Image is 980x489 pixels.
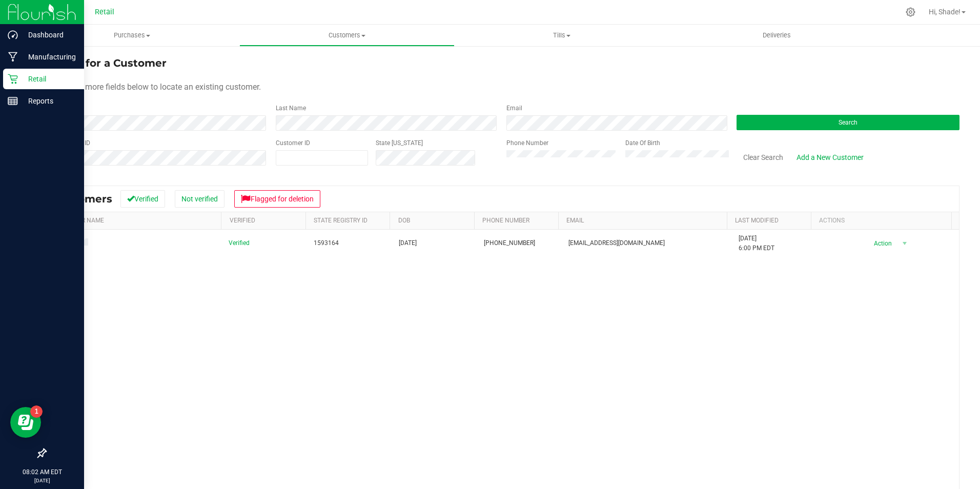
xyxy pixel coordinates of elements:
[230,217,255,224] a: Verified
[18,95,79,107] p: Reports
[45,82,261,92] span: Use one or more fields below to locate an existing customer.
[175,190,224,208] button: Not verified
[899,236,911,251] span: select
[95,8,114,16] span: Retail
[669,25,884,46] a: Deliveries
[455,31,669,40] span: Tills
[839,119,857,126] span: Search
[737,115,959,130] button: Search
[749,31,805,40] span: Deliveries
[45,57,167,69] span: Search for a Customer
[399,238,417,248] span: [DATE]
[484,238,535,248] span: [PHONE_NUMBER]
[240,31,454,40] span: Customers
[8,74,18,84] inline-svg: Retail
[568,238,665,248] span: [EMAIL_ADDRESS][DOMAIN_NAME]
[8,52,18,62] inline-svg: Manufacturing
[229,238,250,248] span: Verified
[239,25,454,46] a: Customers
[790,149,870,166] a: Add a New Customer
[18,73,79,85] p: Retail
[566,217,584,224] a: Email
[737,149,790,166] button: Clear Search
[276,104,306,113] label: Last Name
[25,31,239,40] span: Purchases
[739,234,774,253] span: [DATE] 6:00 PM EDT
[625,138,660,148] label: Date Of Birth
[819,217,947,224] div: Actions
[314,238,339,248] span: 1593164
[234,190,320,208] button: Flagged for deletion
[929,8,961,16] span: Hi, Shade!
[18,51,79,63] p: Manufacturing
[865,236,899,251] span: Action
[8,96,18,106] inline-svg: Reports
[398,217,410,224] a: DOB
[735,217,779,224] a: Last Modified
[120,190,165,208] button: Verified
[5,467,79,477] p: 08:02 AM EDT
[455,25,669,46] a: Tills
[376,138,423,148] label: State [US_STATE]
[482,217,529,224] a: Phone Number
[30,405,43,418] iframe: Resource center unread badge
[25,25,239,46] a: Purchases
[506,104,522,113] label: Email
[276,138,310,148] label: Customer ID
[10,407,41,438] iframe: Resource center
[5,477,79,484] p: [DATE]
[904,7,917,17] div: Manage settings
[314,217,367,224] a: State Registry Id
[8,30,18,40] inline-svg: Dashboard
[506,138,548,148] label: Phone Number
[18,29,79,41] p: Dashboard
